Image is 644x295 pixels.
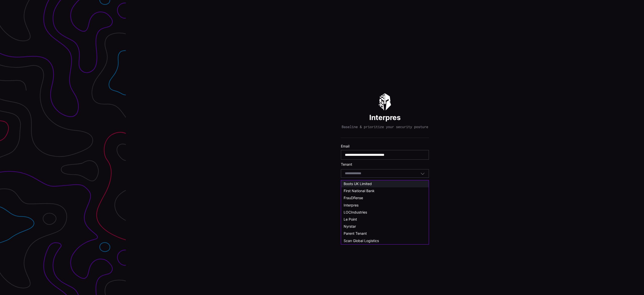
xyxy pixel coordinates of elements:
label: Email [341,144,429,149]
h1: Interpres [369,113,401,122]
span: Interpres [344,203,358,207]
p: Baseline & prioritize your security posture [342,125,428,129]
span: Nyrstar [344,224,356,228]
span: First National Bank [344,189,375,193]
span: Boots UK Limited [344,182,372,186]
label: Tenant [341,162,429,167]
span: Parent Tenant [344,231,367,235]
button: Toggle options menu [420,171,425,176]
span: LOCIndustries [344,210,367,214]
span: Le Point [344,217,357,221]
span: FrauDFense [344,196,363,200]
span: Scan Global Logistics [344,239,379,243]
